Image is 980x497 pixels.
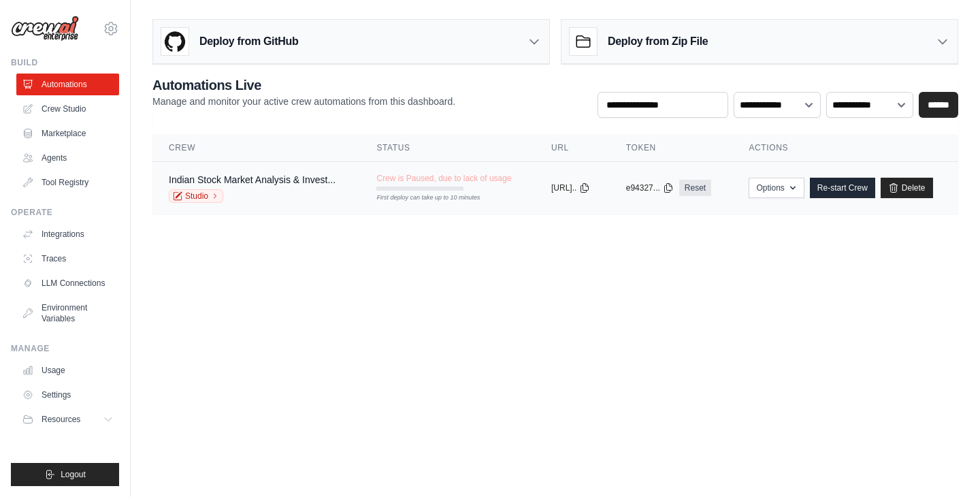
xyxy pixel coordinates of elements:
[16,223,119,245] a: Integrations
[626,182,674,193] button: e94327...
[152,134,360,162] th: Crew
[16,98,119,120] a: Crew Studio
[16,272,119,294] a: LLM Connections
[912,432,980,497] iframe: Chat Widget
[42,414,80,425] span: Resources
[16,123,119,144] a: Marketplace
[16,74,119,95] a: Automations
[11,207,119,218] div: Operate
[16,408,119,430] button: Resources
[749,178,804,198] button: Options
[810,178,875,198] a: Re-start Crew
[11,343,119,354] div: Manage
[11,16,79,42] img: Logo
[61,469,86,480] span: Logout
[376,193,463,203] div: First deploy can take up to 10 minutes
[679,180,711,196] a: Reset
[376,173,511,184] span: Crew is Paused, due to lack of usage
[16,384,119,406] a: Settings
[152,95,455,108] p: Manage and monitor your active crew automations from this dashboard.
[169,189,223,203] a: Studio
[169,174,336,185] a: Indian Stock Market Analysis & Invest...
[610,134,733,162] th: Token
[881,178,933,198] a: Delete
[608,33,708,50] h3: Deploy from Zip File
[16,297,119,330] a: Environment Variables
[152,76,455,95] h2: Automations Live
[360,134,535,162] th: Status
[11,57,119,68] div: Build
[535,134,610,162] th: URL
[732,134,958,162] th: Actions
[16,248,119,270] a: Traces
[16,147,119,169] a: Agents
[199,33,298,50] h3: Deploy from GitHub
[16,172,119,193] a: Tool Registry
[11,463,119,486] button: Logout
[161,28,189,55] img: GitHub Logo
[16,359,119,381] a: Usage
